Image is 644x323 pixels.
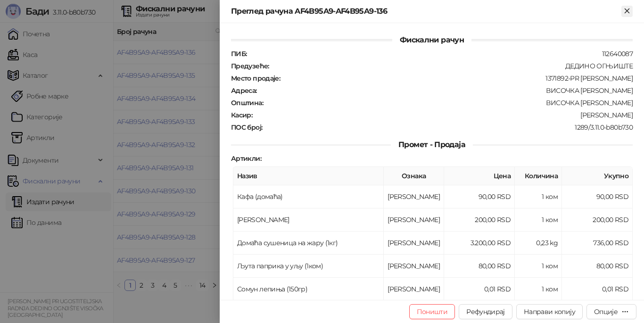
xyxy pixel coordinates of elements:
th: Ознака [384,167,444,185]
div: 1289/3.11.0-b80b730 [263,123,634,132]
td: 1 ком [515,255,562,278]
td: [PERSON_NAME] [384,185,444,208]
span: Фискални рачун [392,35,471,44]
strong: Касир : [231,111,252,119]
td: 90,00 RSD [562,185,633,208]
span: Направи копију [524,307,575,316]
strong: Општина : [231,99,263,107]
button: Опције [586,304,636,319]
td: [PERSON_NAME] [384,255,444,278]
td: [PERSON_NAME] [384,208,444,232]
td: [PERSON_NAME] [384,232,444,255]
div: [PERSON_NAME] [253,111,634,119]
th: Цена [444,167,515,185]
td: [PERSON_NAME] [384,278,444,301]
td: [PERSON_NAME] [233,208,384,232]
td: Љута паприка у уљу (1ком) [233,255,384,278]
td: Кафа (домаћа) [233,185,384,208]
td: 90,00 RSD [444,185,515,208]
strong: Адреса : [231,86,257,95]
td: 736,00 RSD [562,232,633,255]
div: Преглед рачуна AF4B95A9-AF4B95A9-136 [231,6,621,17]
button: Рефундирај [459,304,512,319]
td: 80,00 RSD [562,255,633,278]
button: Close [621,6,633,17]
strong: Артикли : [231,154,261,163]
div: 112640087 [248,50,634,58]
td: 1 ком [515,208,562,232]
td: 200,00 RSD [562,208,633,232]
strong: ПИБ : [231,50,247,58]
strong: Место продаје : [231,74,280,83]
td: 3.200,00 RSD [444,232,515,255]
td: 1 ком [515,278,562,301]
td: 0,23 kg [515,232,562,255]
strong: ПОС број : [231,123,262,132]
div: ВИСОЧКА [PERSON_NAME] [258,86,634,95]
th: Назив [233,167,384,185]
td: 80,00 RSD [444,255,515,278]
span: Промет - Продаја [391,140,473,149]
th: Укупно [562,167,633,185]
td: 1 ком [515,185,562,208]
td: 200,00 RSD [444,208,515,232]
div: ВИСОЧКА [PERSON_NAME] [264,99,634,107]
td: Домаћа сушеница на жару (1кг) [233,232,384,255]
th: Количина [515,167,562,185]
div: ДЕДИНО ОГЊИШТЕ [270,62,634,70]
td: Сомун лепиња (150гр) [233,278,384,301]
td: 0,01 RSD [444,278,515,301]
div: Опције [594,307,618,316]
button: Поништи [409,304,455,319]
strong: Предузеће : [231,62,269,70]
div: 1371892-PR [PERSON_NAME] [281,74,634,83]
td: 0,01 RSD [562,278,633,301]
button: Направи копију [516,304,583,319]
